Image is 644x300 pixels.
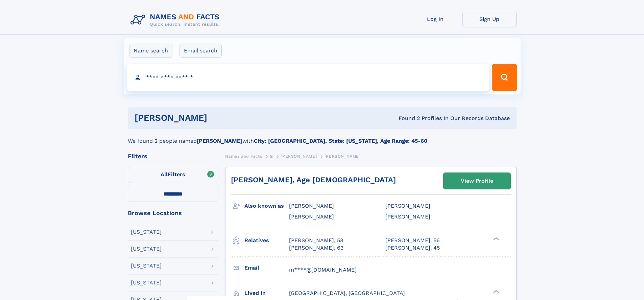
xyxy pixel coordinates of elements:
[289,203,334,209] span: [PERSON_NAME]
[180,44,222,58] label: Email search
[385,244,440,252] a: [PERSON_NAME], 45
[135,114,303,122] h1: [PERSON_NAME]
[128,210,218,216] div: Browse Locations
[325,154,361,159] span: [PERSON_NAME]
[231,176,396,184] a: [PERSON_NAME], Age [DEMOGRAPHIC_DATA]
[131,246,162,252] div: [US_STATE]
[244,262,289,274] h3: Email
[303,115,510,122] div: Found 2 Profiles In Our Records Database
[244,235,289,246] h3: Relatives
[128,11,225,29] img: Logo Names and Facts
[462,11,517,27] a: Sign Up
[128,153,218,159] div: Filters
[281,152,317,160] a: [PERSON_NAME]
[461,173,493,189] div: View Profile
[492,236,500,241] div: ❯
[289,290,405,296] span: [GEOGRAPHIC_DATA], [GEOGRAPHIC_DATA]
[270,154,273,159] span: G
[131,229,162,235] div: [US_STATE]
[289,244,343,252] a: [PERSON_NAME], 63
[128,129,517,145] div: We found 2 people named with .
[289,213,334,220] span: [PERSON_NAME]
[131,280,162,285] div: [US_STATE]
[161,171,168,178] span: All
[128,167,218,183] label: Filters
[270,152,273,160] a: G
[385,203,430,209] span: [PERSON_NAME]
[131,263,162,269] div: [US_STATE]
[225,152,262,160] a: Names and Facts
[385,213,430,220] span: [PERSON_NAME]
[385,237,440,244] a: [PERSON_NAME], 56
[129,44,172,58] label: Name search
[281,154,317,159] span: [PERSON_NAME]
[127,64,489,91] input: search input
[408,11,462,27] a: Log In
[492,64,517,91] button: Search Button
[197,138,242,144] b: [PERSON_NAME]
[444,173,510,189] a: View Profile
[244,200,289,212] h3: Also known as
[289,237,343,244] a: [PERSON_NAME], 58
[254,138,427,144] b: City: [GEOGRAPHIC_DATA], State: [US_STATE], Age Range: 45-60
[492,289,500,294] div: ❯
[244,287,289,299] h3: Lived in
